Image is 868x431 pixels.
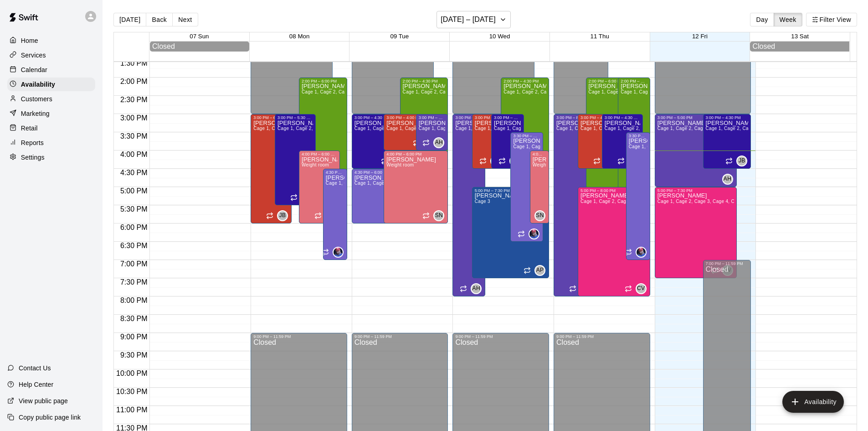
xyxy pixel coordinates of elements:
[299,78,347,223] div: 2:00 PM – 6:00 PM: Available
[118,187,150,195] span: 5:00 PM
[637,284,645,293] span: CV
[118,278,150,286] span: 7:30 PM
[556,126,740,131] span: Cage 1, Cage 2, Cage 3, Cage 4, Cage 5, Cage 6, Cage 7, Cage 8, Cage 9, Cage 10
[7,92,95,106] a: Customers
[322,249,329,256] span: Recurring availability
[118,96,150,104] span: 2:30 PM
[503,89,718,94] span: Cage 1, Cage 2, Cage 3, Cage 4, Cage 5, Cage 6, Cage 7, Cage 8, Cage 9, Cage 10, Weight room
[580,199,765,204] span: Cage 1, Cage 2, Cage 3, Cage 4, Cage 5, Cage 6, Cage 7, Cage 8, Cage 9, Cage 10
[435,138,443,147] span: AH
[475,126,659,131] span: Cage 1, Cage 2, Cage 3, Cage 4, Cage 5, Cage 6, Cage 7, Cage 8, Cage 9, Cage 10
[118,151,150,158] span: 4:00 PM
[703,114,751,169] div: 3:00 PM – 4:30 PM: Available
[605,115,640,120] div: 3:00 PM – 4:30 PM
[501,78,549,169] div: 2:00 PM – 4:30 PM: Available
[556,115,592,120] div: 3:00 PM – 8:00 PM
[513,144,697,149] span: Cage 1, Cage 2, Cage 3, Cage 4, Cage 5, Cage 6, Cage 7, Cage 8, Cage 9, Cage 10
[7,151,95,164] a: Settings
[114,406,149,414] span: 11:00 PM
[21,51,46,60] p: Services
[146,13,173,26] button: Back
[7,34,95,47] div: Home
[471,283,482,294] div: Austin Hartnett
[706,261,749,266] div: 7:00 PM – 11:59 PM
[19,396,68,405] p: View public page
[253,115,289,120] div: 3:00 PM – 6:00 PM
[118,205,150,213] span: 5:30 PM
[334,248,343,257] img: Jacob Abraham
[806,13,857,26] button: Filter View
[381,157,388,165] span: Recurring availability
[289,33,309,40] button: 08 Mon
[251,114,292,223] div: 3:00 PM – 6:00 PM: Available
[774,13,802,26] button: Week
[578,114,619,169] div: 3:00 PM – 4:30 PM: Available
[277,115,313,120] div: 3:00 PM – 5:30 PM
[490,156,501,166] div: John Beirne
[626,132,650,260] div: 3:30 PM – 7:00 PM: Available
[333,247,344,258] div: Jacob Abraham
[657,188,734,193] div: 5:00 PM – 7:30 PM
[21,94,52,104] p: Customers
[386,162,414,167] span: Weight room
[536,266,544,275] span: AP
[524,267,531,274] span: Recurring availability
[302,79,344,83] div: 2:00 PM – 6:00 PM
[586,78,641,223] div: 2:00 PM – 6:00 PM: Available
[275,114,316,205] div: 3:00 PM – 5:30 PM: Available
[580,115,616,120] div: 3:00 PM – 4:30 PM
[354,115,404,120] div: 3:00 PM – 4:30 PM
[655,187,737,278] div: 5:00 PM – 7:30 PM: Available
[299,151,340,223] div: 4:00 PM – 6:00 PM: Available
[692,33,708,40] button: 12 Fri
[352,114,406,169] div: 3:00 PM – 4:30 PM: Available
[190,33,209,40] button: 07 Sun
[21,124,38,133] p: Retail
[657,199,842,204] span: Cage 1, Cage 2, Cage 3, Cage 4, Cage 5, Cage 6, Cage 9, Cage 10, Cage 7, Cage 8
[580,188,647,193] div: 5:00 PM – 8:00 PM
[472,114,505,169] div: 3:00 PM – 4:30 PM: Available
[384,114,438,151] div: 3:00 PM – 4:00 PM: Available
[118,296,150,304] span: 8:00 PM
[7,48,95,62] div: Services
[172,13,198,26] button: Next
[7,121,95,135] a: Retail
[530,151,549,223] div: 4:00 PM – 6:00 PM: Available
[390,33,409,40] button: 09 Tue
[455,334,546,339] div: 9:00 PM – 11:59 PM
[533,162,560,167] span: Weight room
[618,78,650,223] div: 2:00 PM – 6:00 PM: Available
[569,285,576,292] span: Recurring availability
[621,79,647,83] div: 2:00 PM – 6:00 PM
[435,211,443,220] span: SN
[352,169,448,223] div: 4:30 PM – 6:00 PM: Available
[118,223,150,231] span: 6:00 PM
[503,79,546,83] div: 2:00 PM – 4:30 PM
[326,181,510,186] span: Cage 1, Cage 2, Cage 3, Cage 4, Cage 5, Cage 6, Cage 7, Cage 8, Cage 9, Cage 10
[7,78,95,91] a: Availability
[554,114,595,296] div: 3:00 PM – 8:00 PM: Available
[736,156,747,166] div: James Beirne
[750,13,774,26] button: Day
[7,136,95,150] a: Reports
[724,175,731,184] span: AH
[556,334,647,339] div: 9:00 PM – 11:59 PM
[7,107,95,120] div: Marketing
[422,212,430,219] span: Recurring availability
[489,33,510,40] button: 10 Wed
[386,115,436,120] div: 3:00 PM – 4:00 PM
[791,33,809,40] button: 13 Sat
[593,157,601,165] span: Recurring availability
[277,210,288,221] div: John Beirne
[580,126,765,131] span: Cage 1, Cage 2, Cage 3, Cage 4, Cage 5, Cage 6, Cage 7, Cage 8, Cage 9, Cage 10
[655,114,737,187] div: 3:00 PM – 5:00 PM: Available
[494,126,709,131] span: Cage 1, Cage 2, Cage 3, Cage 4, Cage 5, Cage 6, Cage 7, Cage 8, Cage 9, Cage 10, Weight room
[782,391,844,413] button: add
[637,248,646,257] img: Jacob Abraham
[629,144,813,149] span: Cage 1, Cage 2, Cage 3, Cage 4, Cage 5, Cage 6, Cage 7, Cage 8, Cage 9, Cage 10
